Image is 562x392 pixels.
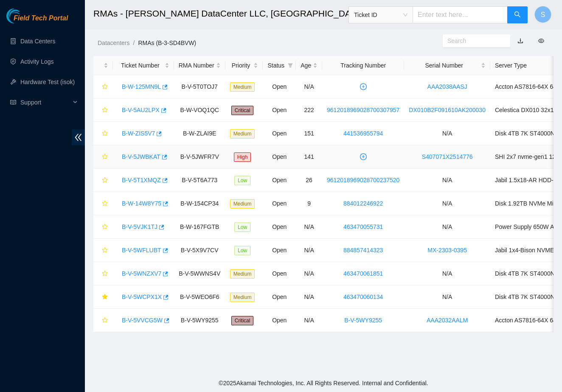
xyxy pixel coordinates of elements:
[413,6,508,23] input: Enter text here...
[354,8,407,21] span: Ticket ID
[98,39,129,46] a: Datacenters
[427,83,467,90] a: AAA2038AASJ
[102,224,108,231] span: star
[296,215,322,239] td: N/A
[534,6,551,23] button: S
[296,285,322,309] td: N/A
[263,309,296,332] td: Open
[422,153,473,160] a: S407071X2514776
[174,122,225,145] td: B-W-ZLAI9E
[296,99,322,122] td: 222
[343,130,383,137] a: 441536955794
[230,293,255,302] span: Medium
[98,197,108,210] button: star
[102,107,108,114] span: star
[122,293,162,300] a: B-V-5WCPX1X
[6,8,43,23] img: Akamai Technologies
[72,130,85,145] span: double-left
[357,153,370,160] span: plus-circle
[404,122,490,145] td: N/A
[174,169,225,192] td: B-V-5T6A773
[174,145,225,169] td: B-V-5JWFR7V
[174,99,225,122] td: B-W-VOQ1QC
[541,9,545,20] span: S
[98,173,108,187] button: star
[122,317,163,324] a: B-V-5VVCG5W
[517,37,523,44] a: download
[234,246,250,255] span: Low
[102,247,108,254] span: star
[122,83,161,90] a: B-W-125MN9L
[263,262,296,285] td: Open
[263,285,296,309] td: Open
[174,192,225,215] td: B-W-154CP34
[514,11,521,19] span: search
[20,94,70,111] span: Support
[404,169,490,192] td: N/A
[263,75,296,99] td: Open
[20,58,54,65] a: Activity Logs
[404,192,490,215] td: N/A
[404,262,490,285] td: N/A
[20,38,55,45] a: Data Centers
[138,39,196,46] a: RMAs (B-3-SD4BVW)
[102,84,108,90] span: star
[427,247,467,254] a: MX-2303-0395
[122,247,161,254] a: B-V-5WFLUBT
[343,247,383,254] a: 884857414323
[102,177,108,184] span: star
[85,374,562,392] footer: © 2025 Akamai Technologies, Inc. All Rights Reserved. Internal and Confidential.
[98,267,108,280] button: star
[511,34,530,48] button: download
[234,152,251,162] span: High
[357,83,370,90] span: plus-circle
[234,223,250,232] span: Low
[327,107,399,113] a: 9612018969028700307957
[263,215,296,239] td: Open
[98,243,108,257] button: star
[296,309,322,332] td: N/A
[14,14,68,23] span: Field Tech Portal
[98,150,108,164] button: star
[231,106,254,115] span: Critical
[343,223,383,230] a: 463470055731
[263,122,296,145] td: Open
[234,176,250,185] span: Low
[231,316,254,325] span: Critical
[296,239,322,262] td: N/A
[230,129,255,138] span: Medium
[267,61,284,70] span: Status
[98,127,108,140] button: star
[409,107,486,113] a: DX010B2F091610AK200030
[122,270,161,277] a: B-V-5WNZXV7
[296,122,322,145] td: 151
[122,130,155,137] a: B-W-ZIS5V7
[102,200,108,207] span: star
[404,215,490,239] td: N/A
[447,36,499,45] input: Search
[263,192,296,215] td: Open
[98,313,108,327] button: star
[296,145,322,169] td: 141
[344,317,382,324] a: B-V-5WY9255
[357,150,370,164] button: plus-circle
[296,75,322,99] td: N/A
[288,63,293,68] span: filter
[343,200,383,207] a: 884012246922
[102,317,108,324] span: star
[122,177,161,183] a: B-V-5T1XMQZ
[327,177,399,183] a: 9612018969028700237520
[343,270,383,277] a: 463470061851
[404,285,490,309] td: N/A
[102,130,108,137] span: star
[263,239,296,262] td: Open
[98,220,108,234] button: star
[427,317,468,324] a: AAA2032AALM
[507,6,528,23] button: search
[230,82,255,92] span: Medium
[98,80,108,93] button: star
[6,15,68,26] a: Akamai TechnologiesField Tech Portal
[174,309,225,332] td: B-V-5WY9255
[174,215,225,239] td: B-W-167FGTB
[286,59,295,72] span: filter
